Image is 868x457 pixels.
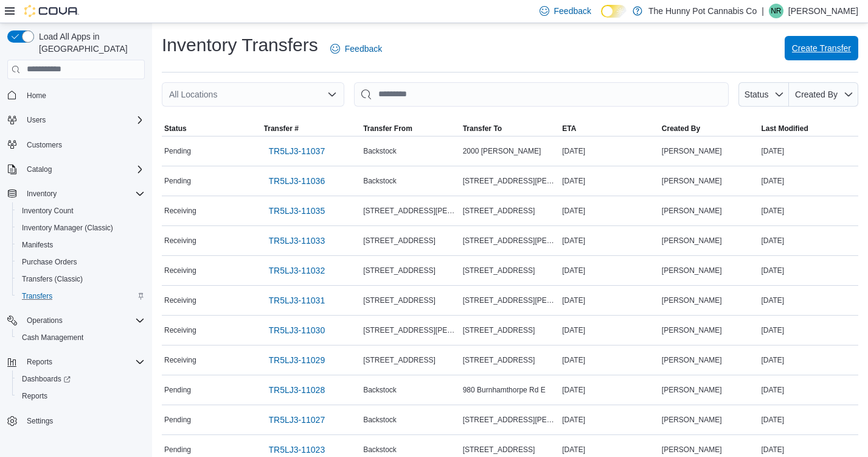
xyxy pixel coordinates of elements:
span: TR5LJ3-11023 [269,444,325,456]
button: Inventory Count [12,202,150,219]
span: Receiving [164,296,196,305]
a: TR5LJ3-11027 [264,408,330,432]
span: Create Transfer [792,42,851,54]
span: [PERSON_NAME] [662,355,722,365]
span: TR5LJ3-11030 [269,324,325,336]
div: [DATE] [759,174,858,188]
span: [PERSON_NAME] [662,206,722,216]
button: Transfer From [361,121,460,136]
div: [DATE] [560,204,659,218]
button: Transfers [12,288,150,305]
span: Inventory Manager (Classic) [17,221,145,235]
span: 2000 [PERSON_NAME] [463,146,541,156]
button: Reports [22,355,57,369]
a: TR5LJ3-11031 [264,288,330,313]
span: Backstock [363,146,397,156]
span: Inventory Count [22,206,74,216]
span: Operations [22,313,145,328]
span: Operations [27,316,63,325]
a: TR5LJ3-11028 [264,378,330,402]
span: Home [22,88,145,103]
button: Open list of options [327,90,337,99]
span: Users [22,113,145,127]
button: Catalog [22,162,57,177]
span: Transfer To [463,124,502,133]
a: Transfers [17,289,57,303]
span: [PERSON_NAME] [662,325,722,335]
div: [DATE] [759,383,858,397]
button: Cash Management [12,329,150,346]
span: Transfer # [264,124,299,133]
span: [STREET_ADDRESS][PERSON_NAME] [363,325,458,335]
span: Cash Management [22,333,83,342]
span: Reports [17,389,145,403]
div: [DATE] [560,263,659,278]
a: TR5LJ3-11035 [264,199,330,223]
span: TR5LJ3-11033 [269,235,325,247]
p: [PERSON_NAME] [788,4,858,18]
a: Customers [22,138,67,152]
span: Inventory Manager (Classic) [22,223,113,233]
button: Customers [2,136,150,154]
div: [DATE] [560,442,659,457]
span: TR5LJ3-11028 [269,384,325,396]
span: Transfers (Classic) [17,272,145,286]
span: Manifests [22,240,53,250]
div: [DATE] [759,353,858,367]
span: Dashboards [17,372,145,386]
span: Catalog [22,162,145,177]
span: Receiving [164,266,196,275]
span: Pending [164,176,191,186]
div: [DATE] [560,144,659,158]
input: Dark Mode [601,5,627,18]
span: [PERSON_NAME] [662,266,722,275]
div: [DATE] [560,323,659,338]
div: [DATE] [560,174,659,188]
span: [STREET_ADDRESS] [363,236,436,246]
span: Receiving [164,325,196,335]
span: Pending [164,445,191,455]
span: Purchase Orders [22,257,77,267]
input: This is a search bar. After typing your query, hit enter to filter the results lower in the page. [354,82,729,107]
span: Settings [27,416,53,426]
button: Inventory [2,185,150,202]
span: Reports [22,355,145,369]
span: Catalog [27,165,52,174]
div: Nolan Ryan [769,4,783,18]
span: Pending [164,415,191,425]
a: Transfers (Classic) [17,272,88,286]
a: TR5LJ3-11037 [264,139,330,163]
span: Created By [662,124,700,133]
span: Pending [164,385,191,395]
a: Reports [17,389,52,403]
span: Backstock [363,445,397,455]
span: Customers [22,137,145,152]
span: [PERSON_NAME] [662,296,722,305]
button: Catalog [2,161,150,178]
button: Operations [2,312,150,329]
span: Created By [795,90,838,99]
span: TR5LJ3-11037 [269,145,325,157]
span: Cash Management [17,330,145,345]
button: Purchase Orders [12,253,150,271]
a: Purchase Orders [17,255,82,269]
p: The Hunny Pot Cannabis Co [648,4,757,18]
div: [DATE] [560,383,659,397]
p: | [762,4,764,18]
div: [DATE] [759,263,858,278]
span: Feedback [345,43,382,55]
a: Dashboards [12,370,150,388]
span: Manifests [17,238,145,252]
span: [PERSON_NAME] [662,445,722,455]
button: Transfers (Classic) [12,271,150,288]
span: [STREET_ADDRESS] [463,206,535,216]
span: Receiving [164,236,196,246]
span: [PERSON_NAME] [662,176,722,186]
span: Reports [22,391,47,401]
span: Pending [164,146,191,156]
span: Dashboards [22,374,71,384]
span: [STREET_ADDRESS] [363,355,436,365]
span: Receiving [164,206,196,216]
div: [DATE] [759,413,858,427]
span: Transfers [17,289,145,303]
